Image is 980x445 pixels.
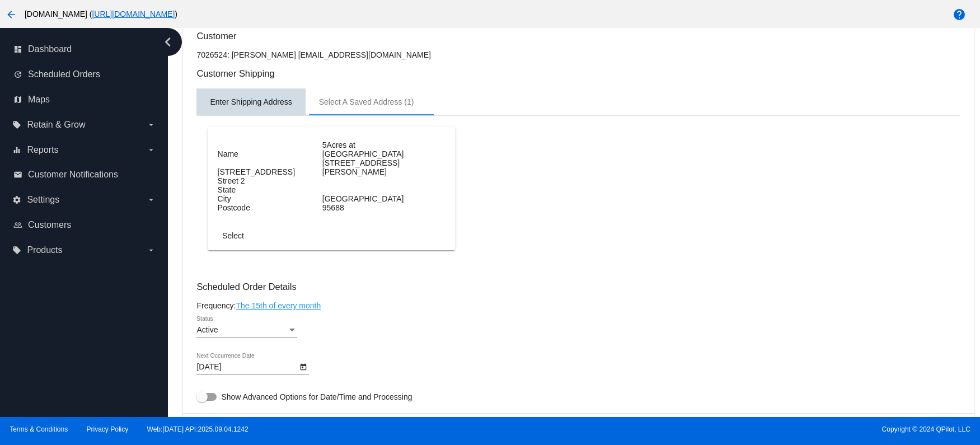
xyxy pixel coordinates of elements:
[159,33,177,51] i: chevron_left
[221,391,412,402] span: Show Advanced Options for Date/Time and Processing
[236,301,321,310] a: The 15th of every month
[319,97,414,106] div: Select A Saved Address (1)
[92,10,175,18] a: [URL][DOMAIN_NAME]
[322,203,425,212] dt: 95688
[218,194,320,203] dd: City
[28,95,50,105] span: Maps
[13,45,22,54] i: dashboard
[28,44,72,54] span: Dashboard
[953,8,966,21] mat-icon: help
[196,50,960,59] p: 7026524: [PERSON_NAME] [EMAIL_ADDRESS][DOMAIN_NAME]
[218,167,320,176] dd: [STREET_ADDRESS]
[13,70,22,79] i: update
[322,194,425,203] dt: [GEOGRAPHIC_DATA]
[218,185,320,194] dd: State
[28,220,71,230] span: Customers
[196,301,960,310] div: Frequency:
[27,245,62,255] span: Products
[13,40,156,58] a: dashboard Dashboard
[13,216,156,234] a: people_outline Customers
[4,8,18,21] mat-icon: arrow_back
[10,425,68,433] a: Terms & Conditions
[147,146,156,154] i: arrow_drop_down
[12,246,21,255] i: local_offer
[322,140,425,158] dt: 5Acres at [GEOGRAPHIC_DATA]
[210,97,292,106] div: Enter Shipping Address
[500,425,970,433] span: Copyright © 2024 QPilot, LLC
[87,425,129,433] a: Privacy Policy
[196,31,960,41] h3: Customer
[222,231,244,240] span: Select
[12,195,21,204] i: settings
[147,195,156,204] i: arrow_drop_down
[147,246,156,255] i: arrow_drop_down
[12,120,21,129] i: local_offer
[27,120,85,130] span: Retain & Grow
[209,226,258,246] button: Select
[13,166,156,184] a: email Customer Notifications
[13,91,156,109] a: map Maps
[25,10,177,18] span: [DOMAIN_NAME] ( )
[27,195,59,205] span: Settings
[13,65,156,83] a: update Scheduled Orders
[218,149,320,158] dd: Name
[12,146,21,154] i: equalizer
[13,221,22,229] i: people_outline
[147,120,156,129] i: arrow_drop_down
[196,68,960,79] h3: Customer Shipping
[196,325,218,334] span: Active
[28,69,100,79] span: Scheduled Orders
[196,326,297,335] mat-select: Status
[147,425,248,433] a: Web:[DATE] API:2025.09.04.1242
[196,363,297,372] input: Next Occurrence Date
[322,158,425,176] dt: [STREET_ADDRESS][PERSON_NAME]
[297,360,309,372] button: Open calendar
[13,170,22,179] i: email
[28,170,118,180] span: Customer Notifications
[13,95,22,104] i: map
[196,282,960,292] h3: Scheduled Order Details
[27,145,58,155] span: Reports
[218,203,320,212] dd: Postcode
[218,176,320,185] dd: Street 2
